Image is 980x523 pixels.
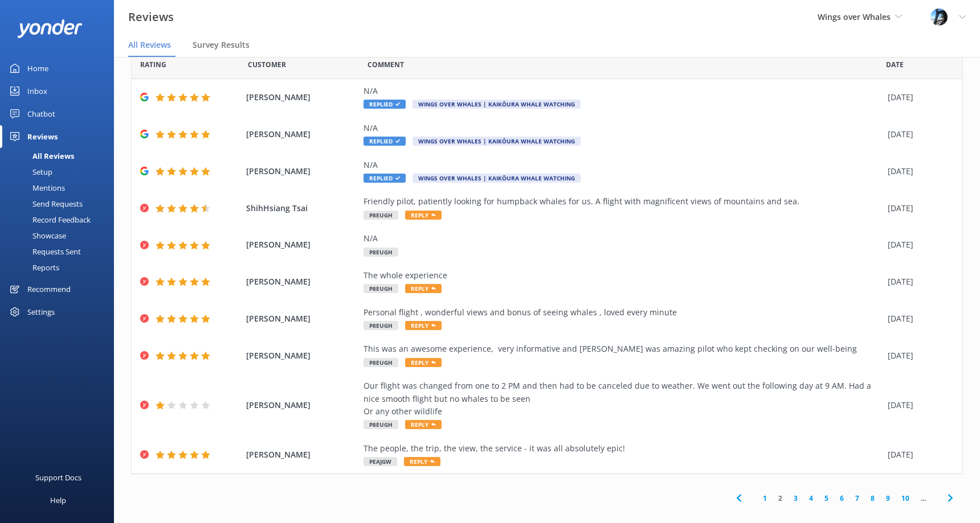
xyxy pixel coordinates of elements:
a: 9 [880,493,896,504]
div: Our flight was changed from one to 2 PM and then had to be canceled due to weather. We went out t... [364,380,882,418]
div: Help [50,489,66,512]
a: Send Requests [7,196,114,212]
a: Mentions [7,180,114,196]
span: All Reviews [128,39,171,51]
div: [DATE] [888,312,948,325]
a: 7 [850,493,865,504]
h3: Reviews [128,8,174,26]
div: [DATE] [888,165,948,178]
div: N/A [364,122,882,134]
span: Reply [404,457,440,466]
div: Personal flight , wonderful views and bonus of seeing whales , loved every minute [364,306,882,319]
span: Wings over Whales [818,11,891,22]
div: All Reviews [7,148,74,164]
span: [PERSON_NAME] [246,312,358,325]
a: 4 [803,493,819,504]
span: [PERSON_NAME] [246,448,358,461]
div: Reviews [27,125,58,148]
div: N/A [364,159,882,171]
div: N/A [364,232,882,245]
div: Support Docs [35,466,81,489]
span: Wings Over Whales | Kaikōura Whale Watching [413,137,581,146]
span: [PERSON_NAME] [246,238,358,251]
span: Reply [405,211,442,220]
div: Friendly pilot, patiently looking for humpback whales for us. A flight with magnificent views of ... [364,195,882,208]
span: Replied [364,137,406,146]
span: ShihHsiang Tsai [246,202,358,215]
span: Reply [405,420,442,429]
span: [PERSON_NAME] [246,275,358,288]
div: Reports [7,260,59,275]
a: 6 [834,493,850,504]
span: Replied [364,174,406,183]
div: Home [27,57,48,80]
div: Record Feedback [7,212,91,228]
div: Settings [27,300,55,323]
div: This was an awesome experience, very informative and [PERSON_NAME] was amazing pilot who kept che... [364,343,882,355]
span: Date [140,59,166,70]
span: Date [886,59,904,70]
div: [DATE] [888,349,948,362]
div: Showcase [7,228,66,244]
a: Reports [7,260,114,275]
span: [PERSON_NAME] [246,128,358,141]
div: [DATE] [888,202,948,215]
div: Mentions [7,180,65,196]
span: Reply [405,284,442,293]
span: ... [915,493,932,504]
a: 1 [757,493,773,504]
span: P8EUGH [364,211,398,220]
span: Question [367,59,404,70]
div: [DATE] [888,448,948,461]
span: Wings Over Whales | Kaikōura Whale Watching [413,174,581,183]
span: [PERSON_NAME] [246,165,358,178]
span: Reply [405,321,442,330]
div: Recommend [27,278,71,300]
a: 5 [819,493,834,504]
a: All Reviews [7,148,114,164]
a: Setup [7,164,114,180]
span: Replied [364,100,406,109]
div: [DATE] [888,128,948,141]
div: Send Requests [7,196,83,212]
a: Requests Sent [7,244,114,260]
div: [DATE] [888,275,948,288]
a: 3 [788,493,803,504]
span: P8EUGH [364,358,398,367]
div: [DATE] [888,91,948,104]
img: yonder-white-logo.png [17,19,83,38]
a: Record Feedback [7,212,114,228]
span: P8EUGH [364,420,398,429]
div: [DATE] [888,399,948,411]
span: P8EUGH [364,321,398,330]
div: Inbox [27,80,47,102]
span: P8EUGH [364,284,398,293]
div: [DATE] [888,238,948,251]
a: 8 [865,493,880,504]
span: Date [248,59,286,70]
div: Chatbot [27,102,55,125]
div: The whole experience [364,269,882,282]
a: Showcase [7,228,114,244]
span: Survey Results [193,39,250,51]
div: The people, the trip, the view, the service - it was all absolutely epic! [364,442,882,455]
div: Requests Sent [7,244,81,260]
span: [PERSON_NAME] [246,91,358,104]
a: 10 [896,493,915,504]
span: PEAJGW [364,457,397,466]
a: 2 [773,493,788,504]
div: Setup [7,164,52,180]
span: Reply [405,358,442,367]
span: [PERSON_NAME] [246,349,358,362]
span: [PERSON_NAME] [246,399,358,411]
span: P8EUGH [364,248,398,257]
div: N/A [364,85,882,97]
span: Wings Over Whales | Kaikōura Whale Watching [413,100,581,109]
img: 145-1635463833.jpg [930,9,948,26]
